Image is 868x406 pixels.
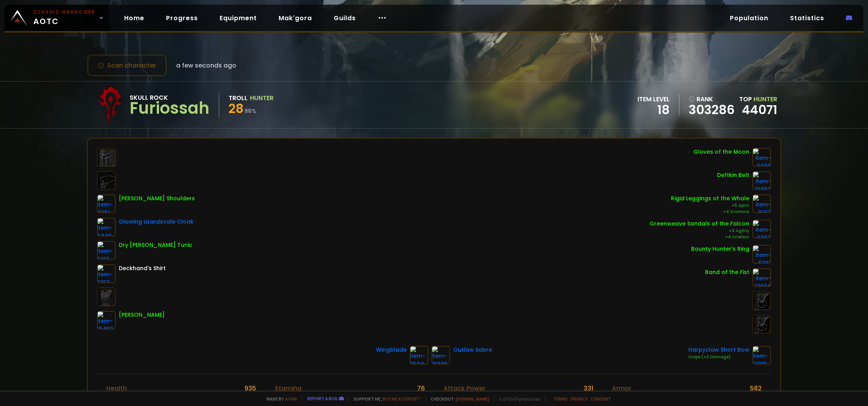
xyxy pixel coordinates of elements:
[784,10,830,26] a: Statistics
[97,218,116,236] img: item-6449
[444,383,485,393] div: Attack Power
[176,61,236,70] span: a few seconds ago
[244,383,256,393] div: 935
[688,354,749,360] div: Scope (+3 Damage)
[327,10,362,26] a: Guilds
[752,220,771,238] img: item-9767
[5,5,109,31] a: Classic HardcoreAOTC
[119,241,192,249] div: Dry [PERSON_NAME] Tunic
[752,171,771,190] img: item-16659
[752,346,771,364] img: item-13019
[431,346,450,364] img: item-16886
[752,194,771,213] img: item-15117
[638,104,670,116] div: 18
[285,396,297,402] a: a fan
[650,234,749,240] div: +4 Intellect
[272,10,318,26] a: Mak'gora
[705,268,749,276] div: Band of the Fist
[130,93,210,102] div: Skull Rock
[453,346,492,354] div: Outlaw Sabre
[742,101,777,118] a: 44071
[262,396,297,402] span: Made by
[671,209,749,215] div: +4 Stamina
[410,346,428,364] img: item-6504
[638,94,670,104] div: item level
[553,396,568,402] a: Terms
[87,54,167,76] button: Scan character
[571,396,587,402] a: Privacy
[724,10,774,26] a: Population
[33,9,95,16] small: Classic Hardcore
[348,396,421,402] span: Support me,
[752,268,771,287] img: item-17694
[244,107,256,115] small: 96 %
[691,245,749,253] div: Bounty Hunter's Ring
[130,102,210,114] div: Furiossah
[417,383,425,393] div: 76
[671,194,749,203] div: Rigid Leggings of the Whale
[275,383,301,393] div: Stamina
[689,94,735,104] div: rank
[119,194,195,203] div: [PERSON_NAME] Shoulders
[456,396,489,402] a: [DOMAIN_NAME]
[118,10,151,26] a: Home
[612,383,631,393] div: Armor
[584,383,593,393] div: 331
[213,10,263,26] a: Equipment
[376,346,407,354] div: Wingblade
[97,264,116,283] img: item-5107
[750,383,762,393] div: 582
[739,94,777,104] div: Top
[119,264,166,272] div: Deckhand's Shirt
[693,148,749,156] div: Gloves of the Moon
[426,396,489,402] span: Checkout
[160,10,204,26] a: Progress
[717,171,749,179] div: Deftkin Belt
[754,95,777,104] span: Hunter
[494,396,541,402] span: v. d752d5 - production
[229,100,244,117] span: 28
[383,396,421,402] a: Buy me a coffee
[591,396,611,402] a: Consent
[33,9,95,27] span: AOTC
[97,241,116,260] img: item-5317
[97,311,116,330] img: item-15453
[689,104,735,116] a: 303286
[307,396,338,401] a: Report a bug
[752,148,771,167] img: item-5299
[229,93,248,103] div: Troll
[119,218,194,226] div: Glowing Lizardscale Cloak
[671,203,749,209] div: +5 Spirit
[97,194,116,213] img: item-4251
[106,383,127,393] div: Health
[688,346,749,354] div: Harpyclaw Short Bow
[119,311,165,319] div: [PERSON_NAME]
[250,93,274,103] div: Hunter
[752,245,771,264] img: item-5351
[650,228,749,234] div: +3 Agility
[650,220,749,228] div: Greenweave Sandals of the Falcon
